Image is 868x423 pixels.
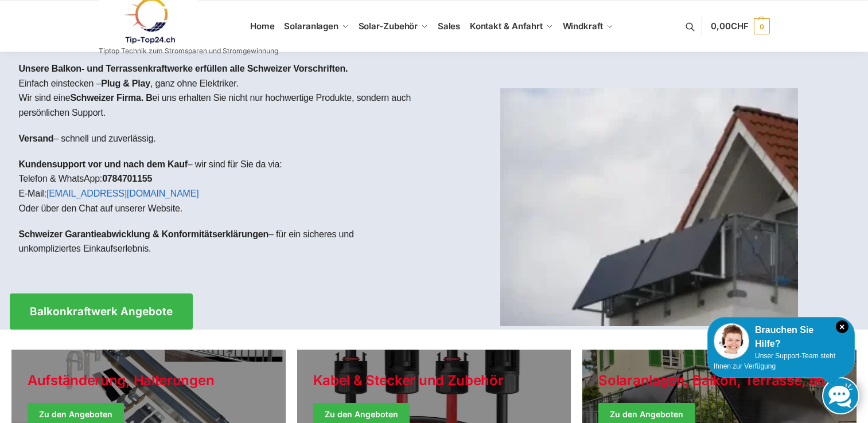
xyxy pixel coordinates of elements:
[19,227,425,256] p: – für ein sicheres und unkompliziertes Einkaufserlebnis.
[284,21,338,32] span: Solaranlagen
[558,1,618,52] a: Windkraft
[279,1,353,52] a: Solaranlagen
[353,1,433,52] a: Solar-Zubehör
[19,64,348,73] strong: Unsere Balkon- und Terrassenkraftwerke erfüllen alle Schweizer Vorschriften.
[30,306,173,317] span: Balkonkraftwerk Angebote
[711,9,769,44] a: 0,00CHF 0
[102,174,152,183] strong: 0784701155
[465,1,558,52] a: Kontakt & Anfahrt
[714,323,848,351] div: Brauchen Sie Hilfe?
[433,1,465,52] a: Sales
[714,323,749,359] img: Customer service
[19,131,425,146] p: – schnell und zuverlässig.
[563,21,603,32] span: Windkraft
[19,159,188,169] strong: Kundensupport vor und nach dem Kauf
[101,79,150,88] strong: Plug & Play
[46,189,199,198] a: [EMAIL_ADDRESS][DOMAIN_NAME]
[19,229,269,239] strong: Schweizer Garantieabwicklung & Konformitätserklärungen
[754,18,770,34] span: 0
[99,48,278,54] p: Tiptop Technik zum Stromsparen und Stromgewinnung
[438,21,461,32] span: Sales
[711,21,748,32] span: 0,00
[10,52,434,276] div: Einfach einstecken – , ganz ohne Elektriker.
[70,93,152,103] strong: Schweizer Firma. B
[10,293,193,330] a: Balkonkraftwerk Angebote
[359,21,418,32] span: Solar-Zubehör
[836,320,848,333] i: Schließen
[470,21,543,32] span: Kontakt & Anfahrt
[19,91,425,120] p: Wir sind eine ei uns erhalten Sie nicht nur hochwertige Produkte, sondern auch persönlichen Support.
[19,157,425,216] p: – wir sind für Sie da via: Telefon & WhatsApp: E-Mail: Oder über den Chat auf unserer Website.
[731,21,749,32] span: CHF
[714,352,835,370] span: Unser Support-Team steht Ihnen zur Verfügung
[500,88,798,326] img: Home 1
[19,134,54,143] strong: Versand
